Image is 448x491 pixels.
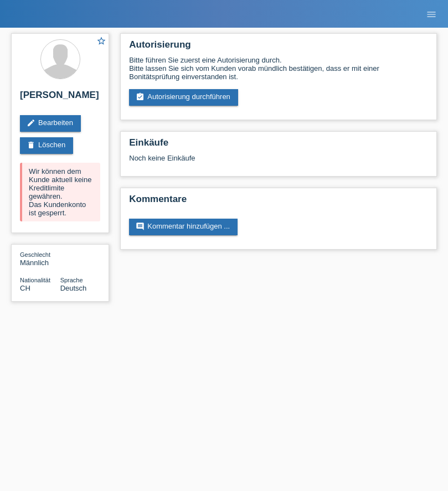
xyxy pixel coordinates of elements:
div: Noch keine Einkäufe [129,154,428,170]
h2: [PERSON_NAME] [20,90,100,106]
div: Männlich [20,250,60,267]
h2: Einkäufe [129,137,428,154]
i: menu [426,9,437,20]
h2: Autorisierung [129,39,428,56]
div: Bitte führen Sie zuerst eine Autorisierung durch. Bitte lassen Sie sich vom Kunden vorab mündlich... [129,56,428,81]
i: comment [136,222,145,231]
a: star_border [96,36,106,48]
span: Deutsch [60,284,87,292]
h2: Kommentare [129,194,428,210]
i: assignment_turned_in [136,92,145,101]
i: star_border [96,36,106,46]
i: delete [27,141,35,149]
span: Schweiz [20,284,30,292]
span: Sprache [60,277,83,283]
a: deleteLöschen [20,137,73,154]
span: Nationalität [20,277,50,283]
a: assignment_turned_inAutorisierung durchführen [129,89,238,106]
a: editBearbeiten [20,115,81,132]
span: Geschlecht [20,251,50,258]
i: edit [27,118,35,127]
div: Wir können dem Kunde aktuell keine Kreditlimite gewähren. Das Kundenkonto ist gesperrt. [20,163,100,221]
a: commentKommentar hinzufügen ... [129,219,238,235]
a: menu [420,11,442,17]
